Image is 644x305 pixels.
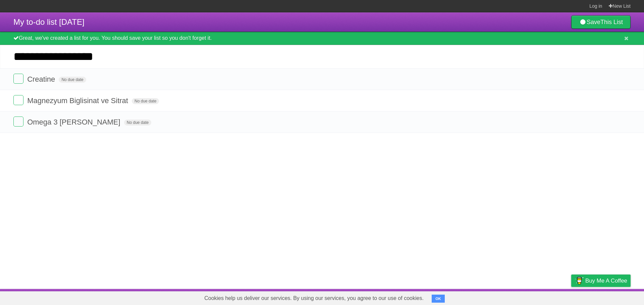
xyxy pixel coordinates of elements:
span: No due date [132,98,159,104]
button: OK [432,295,445,303]
span: No due date [59,77,86,83]
span: Creatine [27,75,57,83]
img: Buy me a coffee [575,275,584,286]
label: Done [13,117,23,127]
span: Buy me a coffee [585,275,627,287]
label: Done [13,95,23,105]
label: Done [13,74,23,84]
a: Suggest a feature [588,291,631,303]
span: Cookies help us deliver our services. By using our services, you agree to our use of cookies. [198,292,430,305]
span: No due date [124,120,151,126]
a: About [482,291,496,303]
a: Developers [504,291,531,303]
span: Omega 3 [PERSON_NAME] [27,118,122,126]
a: Privacy [562,291,580,303]
a: Buy me a coffee [571,275,631,287]
span: Magnezyum Biglisinat ve Sitrat [27,96,130,105]
span: My to-do list [DATE] [13,17,85,26]
b: This List [600,19,623,25]
a: SaveThis List [571,15,631,29]
a: Terms [540,291,554,303]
